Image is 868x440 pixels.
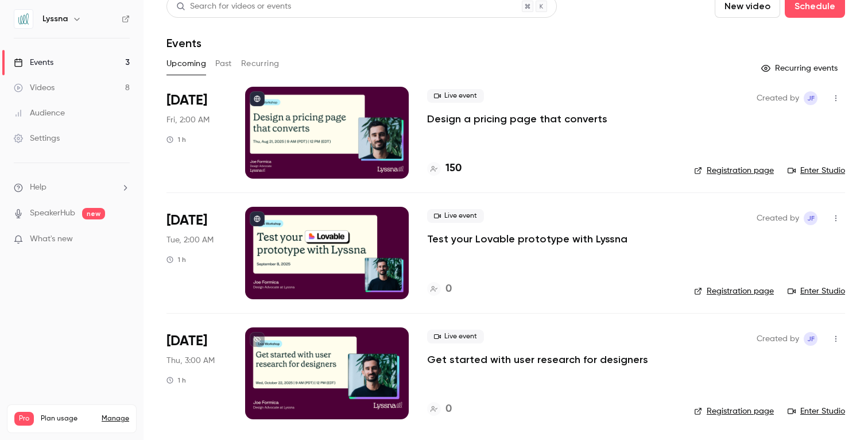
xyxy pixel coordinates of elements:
a: Enter Studio [788,285,845,297]
span: Live event [427,330,484,343]
button: Recurring [241,55,280,73]
div: Sep 8 Mon, 12:00 PM (America/New York) [166,207,227,299]
a: Test your Lovable prototype with Lyssna [427,232,627,246]
span: Fri, 2:00 AM [166,114,210,126]
div: Operator says… [9,183,220,264]
div: user says… [9,66,220,157]
div: You will be notified here and by email [24,203,206,217]
a: Registration page [694,285,774,297]
button: Gif picker [36,376,45,385]
button: Home [180,5,201,26]
div: Videos [14,82,55,94]
div: Operator says… [9,157,220,183]
div: Search for videos or events [176,1,291,13]
span: Joe Formica [804,211,817,225]
iframe: Noticeable Trigger [116,234,130,245]
button: go back [7,5,29,26]
span: Tue, 2:00 AM [166,234,214,246]
a: Design a pricing page that converts [427,112,607,126]
button: Upcoming [166,55,206,73]
button: Recurring events [756,59,845,78]
span: Joe Formica [804,91,817,105]
div: Give the team a way to reach you: [9,157,167,182]
span: Live event [427,209,484,223]
a: Get started with user research for designers [427,353,648,366]
a: 0 [427,402,452,417]
span: Pro [14,412,34,426]
div: Close [201,5,222,25]
span: Created by [757,332,799,346]
span: What's new [30,233,73,245]
span: JF [807,91,815,105]
h4: 0 [445,402,452,417]
div: Hi there, our widget is not showing all the upcoming webinars we have available. Its only showing... [51,73,211,141]
span: [DATE] [166,211,207,230]
span: [DATE] [166,332,207,350]
button: Past [215,55,232,73]
a: Registration page [694,406,774,417]
button: Emoji picker [18,376,27,385]
div: Settings [14,133,60,144]
span: [DATE] [166,91,207,110]
div: Oct 22 Wed, 12:00 PM (America/New York) [166,327,227,419]
li: help-dropdown-opener [14,182,130,194]
span: JF [807,211,815,225]
a: Manage [102,414,129,423]
div: 1 h [166,135,186,144]
span: Help [30,182,46,194]
h4: 0 [445,281,452,297]
span: Joe Formica [804,332,817,346]
a: Enter Studio [788,406,845,417]
img: Profile image for Operator [33,6,51,25]
h4: 150 [445,161,462,176]
a: Enter Studio [788,165,845,176]
h1: Operator [56,6,96,14]
p: The team can also help [56,14,143,26]
span: new [82,208,105,219]
div: Audience [14,107,65,119]
h6: Lyssna [42,13,68,25]
textarea: Message… [10,352,220,372]
div: Give the team a way to reach you: [18,164,158,175]
a: 150 [427,161,462,176]
div: Hi there, our widget is not showing all the upcoming webinars we have available. Its only showing... [41,66,220,148]
span: Created by [757,91,799,105]
button: Send a message… [197,372,215,390]
a: 0 [427,281,452,297]
div: 1 h [166,376,186,385]
button: Upload attachment [55,376,64,385]
input: Enter your email [24,220,206,231]
div: Events [14,57,53,68]
span: Created by [757,211,799,225]
h1: Events [166,36,201,50]
span: Thu, 3:00 AM [166,355,215,366]
a: Registration page [694,165,774,176]
div: Aug 21 Thu, 12:00 PM (America/New York) [166,87,227,179]
span: Live event [427,89,484,103]
span: JF [807,332,815,346]
div: 1 h [166,255,186,264]
span: Plan usage [41,414,95,423]
a: SpeakerHub [30,207,75,219]
img: Lyssna [14,10,33,28]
